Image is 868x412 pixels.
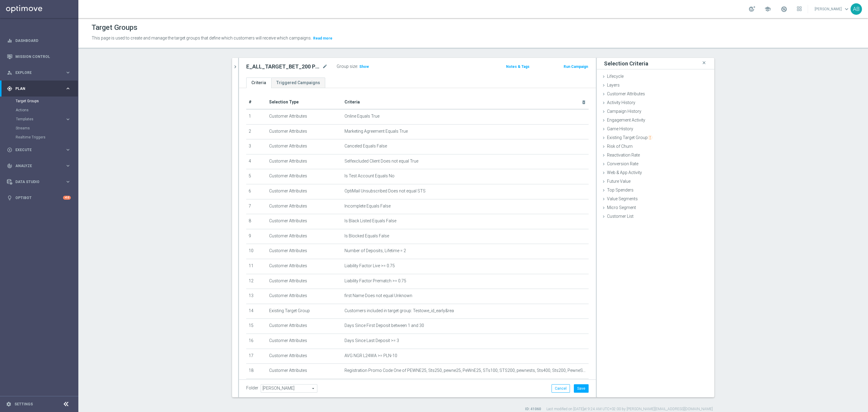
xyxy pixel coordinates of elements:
[15,164,65,168] span: Analyze
[267,109,342,124] td: Customer Attributes
[344,204,391,209] span: Incomplete Equals False
[359,65,369,69] span: Show
[246,139,267,154] td: 3
[7,147,65,153] div: Execute
[271,78,325,88] a: Triggered Campaigns
[344,338,399,343] span: Days Since Last Deposit >= 3
[7,195,71,200] button: lightbulb Optibot +10
[246,154,267,169] td: 4
[344,114,379,119] span: Online Equals True
[851,3,862,15] div: AB
[337,64,357,69] label: Group size
[344,100,360,104] span: Criteria
[7,70,12,75] i: person_search
[267,124,342,139] td: Customer Attributes
[344,218,396,223] span: Is Black Listed Equals False
[7,195,12,201] i: lightbulb
[607,188,634,192] span: Top Spenders
[16,115,78,124] div: Templates
[6,401,11,407] i: settings
[16,117,71,122] button: Templates keyboard_arrow_right
[15,87,65,90] span: Plan
[344,353,397,358] span: AVG NGR L24WA >= PLN-10
[344,189,426,194] span: OptiMail Unsubscribed Does not equal STS
[267,184,342,199] td: Customer Attributes
[16,133,78,142] div: Realtime Triggers
[814,5,851,14] a: [PERSON_NAME]keyboard_arrow_down
[246,349,267,364] td: 17
[246,319,267,334] td: 15
[525,407,541,412] label: ID: 41060
[607,170,642,175] span: Web & App Activity
[14,402,33,406] a: Settings
[267,154,342,169] td: Customer Attributes
[246,184,267,199] td: 6
[15,33,71,49] a: Dashboard
[246,214,267,229] td: 8
[267,229,342,244] td: Customer Attributes
[232,58,238,76] button: chevron_right
[267,214,342,229] td: Customer Attributes
[16,126,63,131] a: Streams
[7,86,71,91] button: gps_fixed Plan keyboard_arrow_right
[7,70,71,75] button: person_search Explore keyboard_arrow_right
[7,163,12,169] i: track_changes
[267,244,342,259] td: Customer Attributes
[246,78,271,88] a: Criteria
[607,83,620,87] span: Layers
[581,100,586,105] i: delete_forever
[7,38,12,43] i: equalizer
[246,289,267,304] td: 13
[607,109,641,114] span: Campaign History
[7,33,71,49] div: Dashboard
[16,135,63,140] a: Realtime Triggers
[267,319,342,334] td: Customer Attributes
[7,147,12,153] i: play_circle_outline
[65,86,71,91] i: keyboard_arrow_right
[65,147,71,153] i: keyboard_arrow_right
[344,144,387,149] span: Canceled Equals False
[344,293,412,298] span: first Name Does not equal Unknown
[246,259,267,274] td: 11
[246,385,258,391] label: Folder
[246,199,267,214] td: 7
[604,60,648,67] h3: Selection Criteria
[7,163,71,168] div: track_changes Analyze keyboard_arrow_right
[246,364,267,379] td: 18
[574,384,589,393] button: Save
[7,49,71,65] div: Mission Control
[15,180,65,184] span: Data Studio
[65,116,71,122] i: keyboard_arrow_right
[7,163,65,169] div: Analyze
[16,97,78,106] div: Target Groups
[246,109,267,124] td: 1
[246,124,267,139] td: 2
[357,64,358,69] label: :
[607,126,633,131] span: Game History
[607,179,631,184] span: Future Value
[7,38,71,43] div: equalizer Dashboard
[607,161,638,166] span: Conversion Rate
[15,49,71,65] a: Mission Control
[322,63,328,70] i: mode_edit
[344,159,418,164] span: Selfexcluded Client Does not equal True
[246,244,267,259] td: 10
[267,349,342,364] td: Customer Attributes
[344,263,395,268] span: Liability Factor Live >= 0.75
[246,334,267,349] td: 16
[7,147,71,152] div: play_circle_outline Execute keyboard_arrow_right
[7,179,65,185] div: Data Studio
[7,190,71,206] div: Optibot
[246,229,267,244] td: 9
[505,63,530,70] button: Notes & Tags
[267,259,342,274] td: Customer Attributes
[246,63,321,70] h2: E_ALL_TARGET_BET_200 PLN 2DEPO_090925
[267,289,342,304] td: Customer Attributes
[607,153,640,157] span: Reactivation Rate
[246,304,267,319] td: 14
[246,274,267,289] td: 12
